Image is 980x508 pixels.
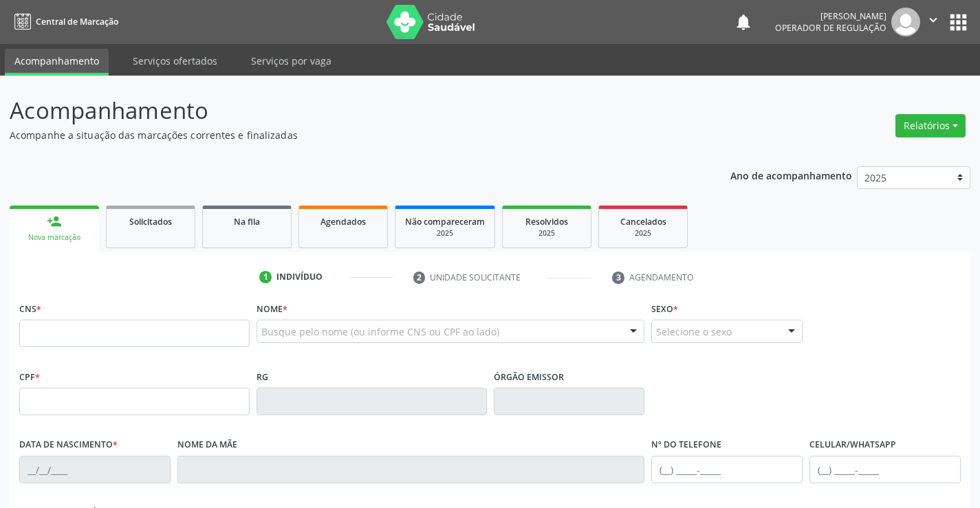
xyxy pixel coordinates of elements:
button:  [920,8,946,36]
div: [PERSON_NAME] [775,10,886,22]
span: Busque pelo nome (ou informe CNS ou CPF ao lado) [261,324,499,339]
label: Data de nascimento [19,434,118,456]
button: apps [946,10,970,34]
div: 2025 [405,228,485,239]
span: Agendados [320,216,366,228]
div: 2025 [512,228,581,239]
button: Relatórios [895,114,966,137]
a: Acompanhamento [5,49,109,76]
span: Resolvidos [525,216,568,228]
label: Celular/WhatsApp [809,434,896,456]
span: Selecione o sexo [656,324,732,339]
label: CPF [19,366,40,388]
a: Central de Marcação [10,10,118,33]
div: Nova marcação [19,232,89,243]
div: 2025 [609,228,677,239]
label: CNS [19,298,41,320]
label: Nome [257,298,287,320]
label: Órgão emissor [494,366,564,388]
span: Cancelados [620,216,666,228]
p: Ano de acompanhamento [730,166,852,184]
label: Nome da mãe [177,434,237,456]
span: Solicitados [129,216,172,228]
span: Central de Marcação [36,16,118,27]
span: Na fila [234,216,260,228]
input: (__) _____-_____ [651,456,803,483]
p: Acompanhamento [10,93,682,128]
span: Não compareceram [405,216,485,228]
p: Acompanhe a situação das marcações correntes e finalizadas [10,128,682,142]
div: Indivíduo [276,271,323,283]
a: Serviços por vaga [241,49,341,73]
label: Sexo [651,298,678,320]
input: __/__/____ [19,456,171,483]
span: Operador de regulação [775,22,886,34]
img: img [891,8,920,36]
input: (__) _____-_____ [809,456,961,483]
div: person_add [47,214,62,229]
label: RG [257,366,268,388]
a: Serviços ofertados [123,49,227,73]
div: 1 [259,271,272,283]
i:  [926,12,941,27]
label: Nº do Telefone [651,434,721,456]
button: notifications [734,12,753,32]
